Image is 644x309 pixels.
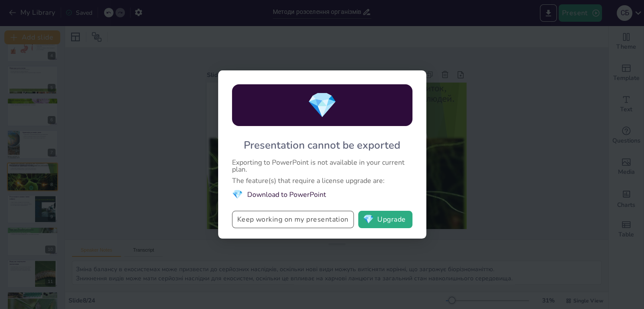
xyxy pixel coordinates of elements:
button: Keep working on my presentation [232,211,354,228]
span: diamond [307,89,337,122]
li: Download to PowerPoint [232,189,412,200]
button: diamondUpgrade [358,211,412,228]
div: The feature(s) that require a license upgrade are: [232,177,412,184]
div: Exporting to PowerPoint is not available in your current plan. [232,159,412,173]
span: diamond [363,215,374,224]
div: Presentation cannot be exported [244,138,400,152]
span: diamond [232,189,243,200]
